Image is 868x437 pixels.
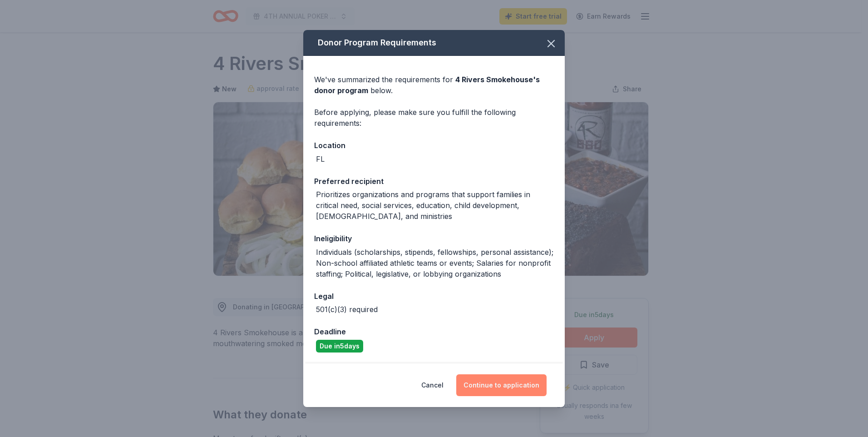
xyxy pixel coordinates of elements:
[314,107,554,129] div: Before applying, please make sure you fulfill the following requirements:
[314,139,554,151] div: Location
[314,233,554,244] div: Ineligibility
[316,304,378,315] div: 501(c)(3) required
[456,374,547,396] button: Continue to application
[316,189,554,222] div: Prioritizes organizations and programs that support families in critical need, social services, e...
[314,175,554,187] div: Preferred recipient
[314,74,554,96] div: We've summarized the requirements for below.
[316,154,325,164] div: FL
[316,340,363,353] div: Due in 5 days
[314,290,554,302] div: Legal
[316,247,554,279] div: Individuals (scholarships, stipends, fellowships, personal assistance); Non-school affiliated ath...
[314,326,554,338] div: Deadline
[421,374,444,396] button: Cancel
[303,30,565,56] div: Donor Program Requirements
